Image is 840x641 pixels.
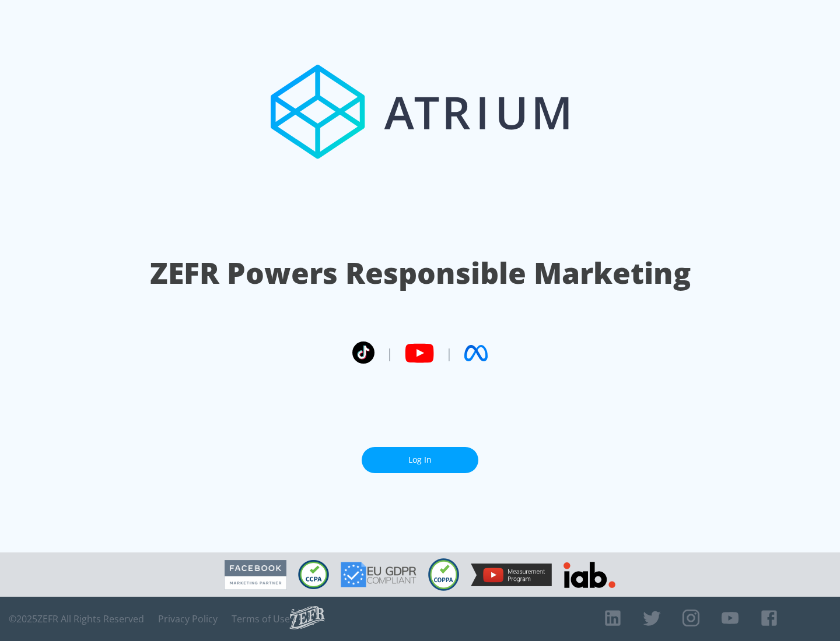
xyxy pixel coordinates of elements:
img: COPPA Compliant [428,558,459,591]
span: © 2025 ZEFR All Rights Reserved [9,613,144,625]
img: CCPA Compliant [298,560,329,589]
img: YouTube Measurement Program [471,563,552,586]
img: GDPR Compliant [341,562,416,587]
h1: ZEFR Powers Responsible Marketing [150,253,691,293]
span: | [386,344,393,362]
span: | [446,344,453,362]
img: IAB [563,562,615,588]
a: Terms of Use [232,613,290,625]
a: Privacy Policy [158,613,218,625]
img: Facebook Marketing Partner [225,560,286,590]
a: Log In [362,447,478,473]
